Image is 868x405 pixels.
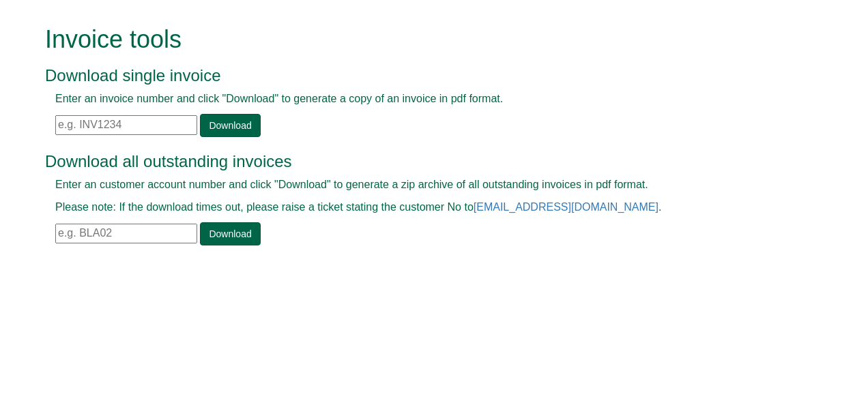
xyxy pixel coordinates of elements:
[55,224,197,243] input: e.g. BLA02
[474,201,659,213] a: [EMAIL_ADDRESS][DOMAIN_NAME]
[55,91,782,107] p: Enter an invoice number and click "Download" to generate a copy of an invoice in pdf format.
[45,67,792,85] h3: Download single invoice
[45,153,792,170] h3: Download all outstanding invoices
[200,222,260,245] a: Download
[45,26,792,53] h1: Invoice tools
[55,177,782,193] p: Enter an customer account number and click "Download" to generate a zip archive of all outstandin...
[55,200,782,215] p: Please note: If the download times out, please raise a ticket stating the customer No to .
[55,115,197,135] input: e.g. INV1234
[200,114,260,137] a: Download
